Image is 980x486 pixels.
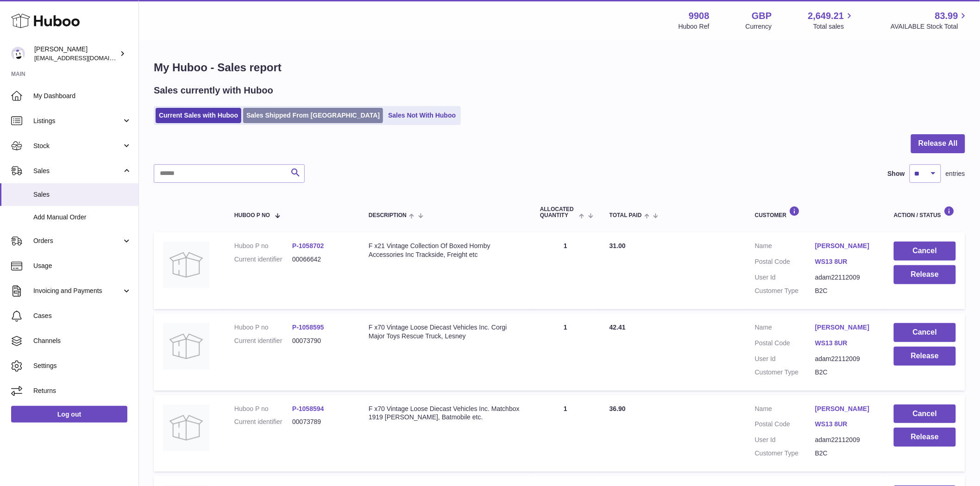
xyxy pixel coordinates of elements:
span: Settings [33,361,132,370]
span: Total sales [813,22,854,31]
div: [PERSON_NAME] [34,45,118,62]
a: 83.99 AVAILABLE Stock Total [891,10,969,31]
a: [PERSON_NAME] [815,242,875,250]
button: Cancel [894,405,956,424]
dd: B2C [815,449,875,458]
dd: 00073790 [292,336,350,345]
a: [PERSON_NAME] [815,323,875,332]
div: Currency [746,22,772,31]
div: F x70 Vintage Loose Diecast Vehicles Inc. Matchbox 1919 [PERSON_NAME], Batmobile etc. [369,405,521,422]
strong: 9908 [689,10,710,22]
span: Total paid [609,212,642,218]
span: Returns [33,386,132,395]
dt: Huboo P no [234,323,292,332]
span: 2,649.21 [808,10,844,22]
a: P-1058594 [292,405,324,412]
button: Cancel [894,242,956,261]
dt: Customer Type [755,287,815,295]
span: My Dashboard [33,92,132,100]
a: WS13 8UR [815,257,875,266]
dt: User Id [755,273,815,282]
span: Add Manual Order [33,213,132,222]
dt: Current identifier [234,417,292,426]
dd: adam22112009 [815,355,875,363]
img: no-photo.jpg [163,242,209,288]
img: no-photo.jpg [163,323,209,369]
dt: Name [755,405,815,416]
dd: adam22112009 [815,273,875,282]
dt: Postal Code [755,257,815,268]
span: Sales [33,190,132,199]
span: Stock [33,142,122,150]
div: Action / Status [894,206,956,218]
label: Show [888,169,905,178]
dd: 00066642 [292,255,350,264]
strong: GBP [752,10,772,22]
dt: User Id [755,355,815,363]
dt: Customer Type [755,368,815,377]
span: Listings [33,117,122,125]
a: Sales Not With Huboo [385,108,459,123]
span: AVAILABLE Stock Total [891,22,969,31]
dt: Huboo P no [234,242,292,250]
button: Release [894,347,956,366]
a: P-1058702 [292,242,324,249]
dt: Customer Type [755,449,815,458]
span: Sales [33,167,122,175]
a: Sales Shipped From [GEOGRAPHIC_DATA] [243,108,383,123]
span: entries [946,169,965,178]
img: internalAdmin-9908@internal.huboo.com [11,47,25,61]
img: no-photo.jpg [163,405,209,451]
span: Cases [33,312,132,320]
a: Current Sales with Huboo [156,108,241,123]
a: Log out [11,406,127,423]
div: F x70 Vintage Loose Diecast Vehicles Inc. Corgi Major Toys Rescue Truck, Lesney [369,323,521,341]
span: [EMAIL_ADDRESS][DOMAIN_NAME] [34,54,136,62]
span: Usage [33,262,132,270]
span: Orders [33,237,122,245]
button: Release [894,265,956,284]
span: Channels [33,336,132,345]
dt: Postal Code [755,420,815,431]
dt: Name [755,242,815,253]
span: Invoicing and Payments [33,287,122,295]
dd: 00073789 [292,417,350,426]
span: 36.90 [609,405,626,412]
a: P-1058595 [292,324,324,331]
span: 42.41 [609,324,626,331]
dt: Postal Code [755,339,815,350]
dt: Huboo P no [234,405,292,413]
a: 2,649.21 Total sales [808,10,855,31]
dt: Current identifier [234,255,292,264]
span: 83.99 [935,10,958,22]
dd: adam22112009 [815,436,875,444]
div: F x21 Vintage Collection Of Boxed Hornby Accessories Inc Trackside, Freight etc [369,242,521,259]
div: Customer [755,206,875,218]
a: [PERSON_NAME] [815,405,875,413]
dt: Current identifier [234,336,292,345]
span: Huboo P no [234,212,270,218]
h2: Sales currently with Huboo [154,84,273,97]
span: ALLOCATED Quantity [540,206,577,218]
h1: My Huboo - Sales report [154,60,965,75]
span: 31.00 [609,242,626,249]
button: Cancel [894,323,956,342]
dt: Name [755,323,815,334]
a: WS13 8UR [815,339,875,348]
dd: B2C [815,287,875,295]
button: Release [894,428,956,447]
div: Huboo Ref [678,22,710,31]
button: Release All [911,134,965,153]
td: 1 [531,232,600,309]
dd: B2C [815,368,875,377]
span: Description [369,212,407,218]
a: WS13 8UR [815,420,875,429]
td: 1 [531,314,600,391]
td: 1 [531,395,600,472]
dt: User Id [755,436,815,444]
